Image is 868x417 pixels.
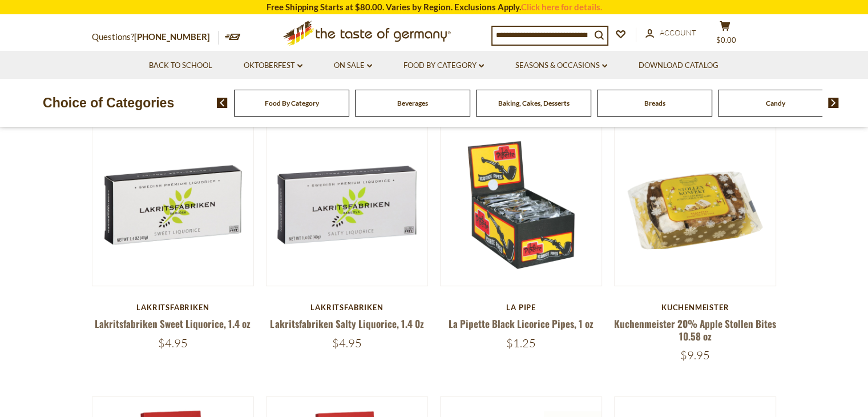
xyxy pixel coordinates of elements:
[515,59,607,72] a: Seasons & Occasions
[440,303,603,312] div: La Pipe
[614,303,777,312] div: Kuchenmeister
[828,98,839,108] img: next arrow
[498,99,570,107] a: Baking, Cakes, Desserts
[334,59,372,72] a: On Sale
[614,316,776,343] a: Kuchenmeister 20% Apple Stollen Bites 10.58 oz
[441,124,602,286] img: La Pipette Black Licorice Pipes, 1 oz
[615,124,776,286] img: Kuchenmeister 20% Apple Stollen Bites 10.58 oz
[680,348,710,362] span: $9.95
[449,316,594,331] a: La Pipette Black Licorice Pipes, 1 oz
[660,28,696,37] span: Account
[639,59,718,72] a: Download Catalog
[397,99,428,107] a: Beverages
[716,35,736,45] span: $0.00
[521,2,602,12] a: Click here for details.
[149,59,212,72] a: Back to School
[266,303,429,312] div: Lakritsfabriken
[92,124,254,286] img: Lakritsfabriken Sweet Liquorice, 1.4 oz
[158,336,188,350] span: $4.95
[95,316,251,331] a: Lakritsfabriken Sweet Liquorice, 1.4 oz
[267,124,428,286] img: Lakritsfabriken Salty Liquorice, 1.4 0z
[244,59,302,72] a: Oktoberfest
[92,303,255,312] div: Lakritsfabriken
[766,99,785,107] a: Candy
[134,31,210,42] a: [PHONE_NUMBER]
[403,59,484,72] a: Food By Category
[332,336,362,350] span: $4.95
[645,27,696,39] a: Account
[217,98,228,108] img: previous arrow
[644,99,665,107] a: Breads
[92,30,219,45] p: Questions?
[270,316,423,331] a: Lakritsfabriken Salty Liquorice, 1.4 0z
[506,336,536,350] span: $1.25
[265,99,319,107] a: Food By Category
[708,21,742,49] button: $0.00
